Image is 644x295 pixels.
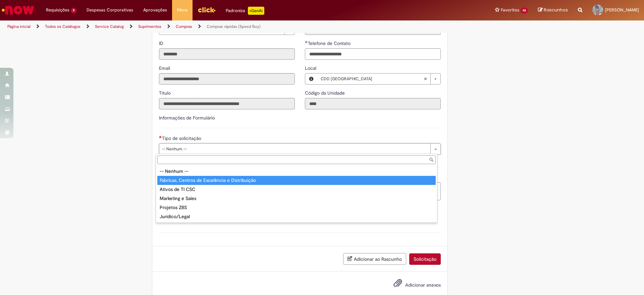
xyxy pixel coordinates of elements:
[157,176,436,185] div: Fábricas, Centros de Excelência e Distribuição
[157,185,436,194] div: Ativos de TI CSC
[157,167,436,176] div: -- Nenhum --
[157,194,436,203] div: Marketing e Sales
[157,203,436,212] div: Projetos ZBS
[156,165,437,223] ul: Tipo de solicitação
[157,212,436,221] div: Jurídico/Legal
